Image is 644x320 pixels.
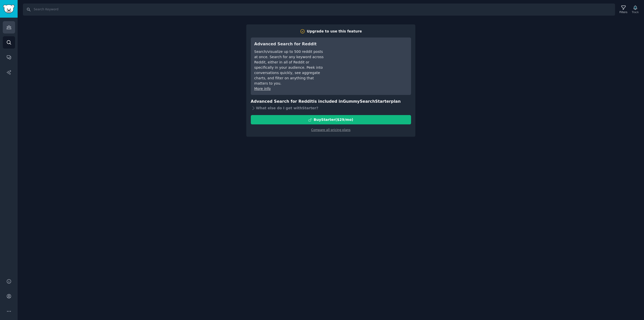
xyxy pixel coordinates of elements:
[343,99,391,104] span: GummySearch Starter
[314,117,353,122] div: Buy Starter ($ 29 /mo )
[311,128,350,132] a: Compare all pricing plans
[332,41,408,79] iframe: YouTube video player
[251,98,411,105] h3: Advanced Search for Reddit is included in plan
[254,41,325,47] h3: Advanced Search for Reddit
[620,10,627,14] div: Filters
[307,29,362,34] div: Upgrade to use this feature
[23,4,615,16] input: Search Keyword
[254,49,325,86] div: Search/visualize up to 500 reddit posts at once. Search for any keyword across Reddit, either in ...
[251,115,411,124] button: BuyStarter($29/mo)
[251,104,411,112] div: What else do I get with Starter ?
[254,87,271,91] a: More info
[3,5,15,13] img: GummySearch logo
